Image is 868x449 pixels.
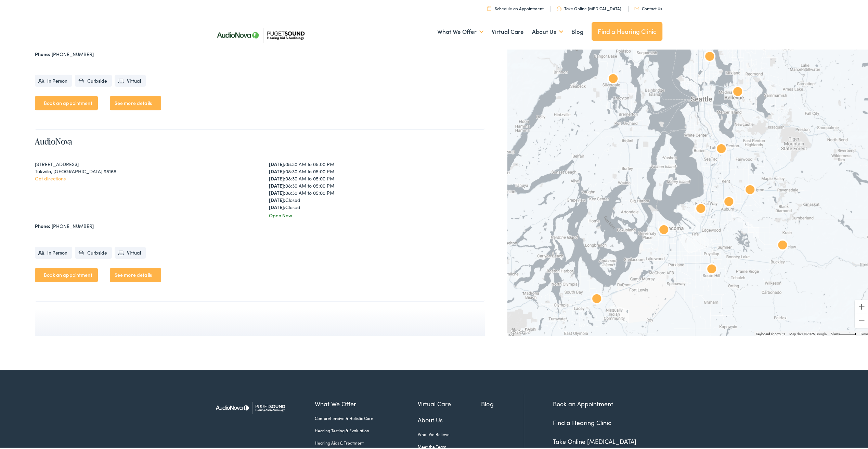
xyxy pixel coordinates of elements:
div: AudioNova [699,45,721,67]
a: Schedule an Appointment [487,4,544,10]
img: Google [509,326,532,335]
div: AudioNova [690,197,712,219]
li: Curbside [75,73,112,85]
a: Virtual Care [492,18,524,43]
a: What We Offer [437,18,483,43]
img: utility icon [634,5,639,9]
a: About Us [532,18,563,43]
div: Open Now [269,210,485,218]
strong: Phone: [35,49,50,56]
div: [STREET_ADDRESS] [35,159,251,166]
a: Comprehensive & Holistic Care [315,414,418,420]
a: Get directions [35,174,66,180]
div: AudioNova [739,178,761,200]
div: AudioNova [653,218,675,240]
strong: [DATE]: [269,159,285,166]
a: Virtual Care [418,398,481,407]
div: AudioNova [718,190,740,212]
img: utility icon [557,5,561,9]
strong: [DATE]: [269,202,285,209]
div: AudioNova [602,67,624,89]
a: Open this area in Google Maps (opens a new window) [509,326,532,335]
li: Virtual [115,73,146,85]
button: Map Scale: 5 km per 48 pixels [829,330,858,335]
strong: [DATE]: [269,181,285,188]
div: 08:30 AM to 05:00 PM 08:30 AM to 05:00 PM 08:30 AM to 05:00 PM 08:30 AM to 05:00 PM 08:30 AM to 0... [269,159,485,209]
div: AudioNova [710,137,732,159]
a: Blog [571,18,583,43]
a: Meet the Team [418,442,481,448]
li: In Person [35,245,72,257]
strong: [DATE]: [269,188,285,195]
img: utility icon [487,5,491,9]
a: What We Believe [418,430,481,436]
a: See more details [110,267,161,281]
span: Map data ©2025 Google [789,331,827,335]
div: AudioNova [701,258,723,280]
a: [PHONE_NUMBER] [52,49,94,56]
span: 5 km [831,331,838,335]
strong: [DATE]: [269,174,285,180]
a: See more details [110,95,161,109]
a: Take Online [MEDICAL_DATA] [553,436,636,444]
div: Tukwila, [GEOGRAPHIC_DATA] 98168 [35,166,251,174]
a: Hearing Aids & Treatment [315,438,418,445]
a: Take Online [MEDICAL_DATA] [557,4,621,10]
a: Book an appointment [35,267,98,281]
a: Blog [481,398,524,407]
a: Hearing Testing & Evaluation [315,426,418,432]
div: AudioNova [586,287,608,309]
li: Virtual [115,245,146,257]
a: Book an appointment [35,95,98,109]
a: About Us [418,414,481,423]
strong: [DATE]: [269,195,285,202]
img: Puget Sound Hearing Aid & Audiology [211,393,289,420]
a: What We Offer [315,398,418,407]
div: AudioNova [727,80,749,102]
button: Keyboard shortcuts [756,330,785,335]
a: AudioNova [35,134,72,146]
a: [PHONE_NUMBER] [52,221,94,228]
strong: [DATE]: [269,166,285,173]
strong: Phone: [35,221,50,228]
li: Curbside [75,245,112,257]
a: Contact Us [634,4,662,10]
a: Find a Hearing Clinic [592,21,662,39]
a: Find a Hearing Clinic [553,417,611,425]
div: AudioNova [772,234,793,256]
a: Book an Appointment [553,398,613,407]
li: In Person [35,73,72,85]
